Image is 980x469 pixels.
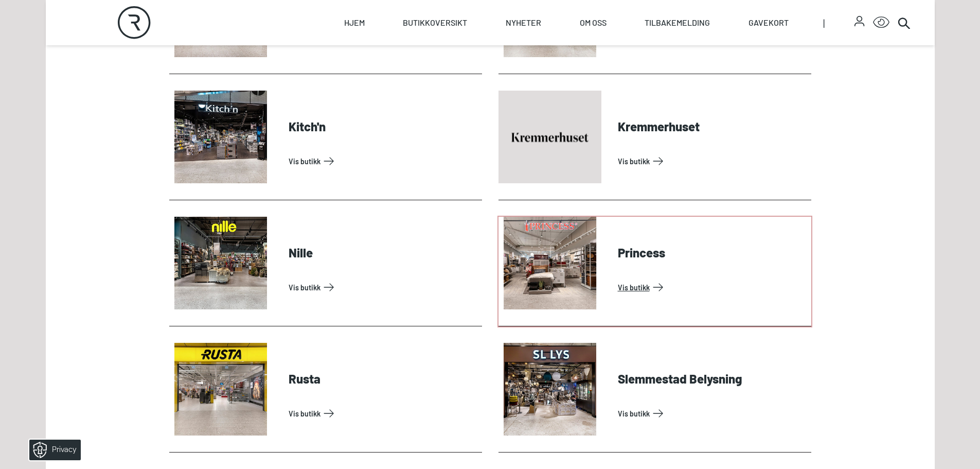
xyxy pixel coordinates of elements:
[618,153,807,169] a: Vis Butikk: Kremmerhuset
[873,14,889,31] button: Open Accessibility Menu
[10,436,94,464] iframe: Manage Preferences
[289,153,478,169] a: Vis Butikk: Kitch'n
[289,405,478,422] a: Vis Butikk: Rusta
[618,405,807,422] a: Vis Butikk: Slemmestad Belysning
[618,279,807,296] a: Vis Butikk: Princess
[289,279,478,296] a: Vis Butikk: Nille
